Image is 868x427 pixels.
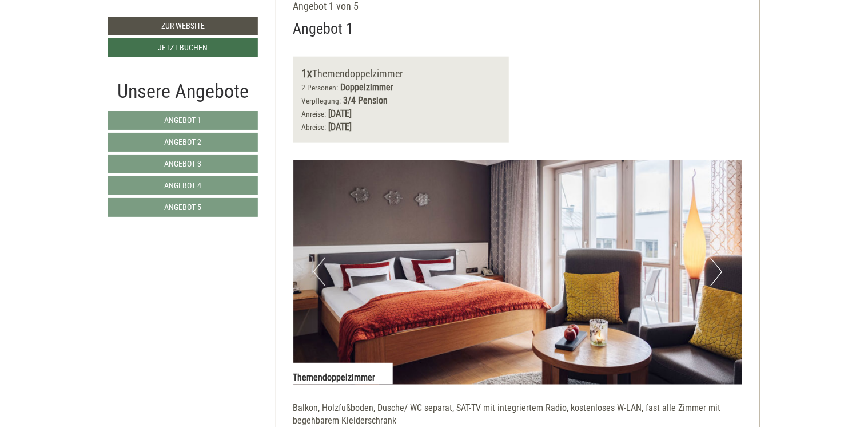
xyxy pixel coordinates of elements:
small: 2 Personen: [302,83,339,92]
div: Angebot 1 [293,18,354,39]
a: Zur Website [108,17,258,35]
img: image [293,160,743,385]
b: Doppelzimmer [341,82,394,93]
b: 1x [302,66,313,80]
small: Verpflegung: [302,96,341,105]
span: Angebot 4 [165,181,202,190]
b: [DATE] [329,121,352,132]
span: Angebot 2 [165,137,202,147]
b: 3/4 Pension [344,95,388,106]
small: Abreise: [302,122,327,132]
button: Next [710,258,722,286]
b: [DATE] [329,108,352,119]
small: Anreise: [302,109,327,118]
span: Angebot 1 [165,116,202,125]
div: Themendoppelzimmer [293,363,393,385]
div: Themendoppelzimmer [302,65,501,82]
button: Previous [313,258,325,286]
div: Unsere Angebote [108,77,258,105]
a: Jetzt buchen [108,38,258,57]
span: Angebot 3 [165,159,202,168]
span: Angebot 5 [165,203,202,212]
